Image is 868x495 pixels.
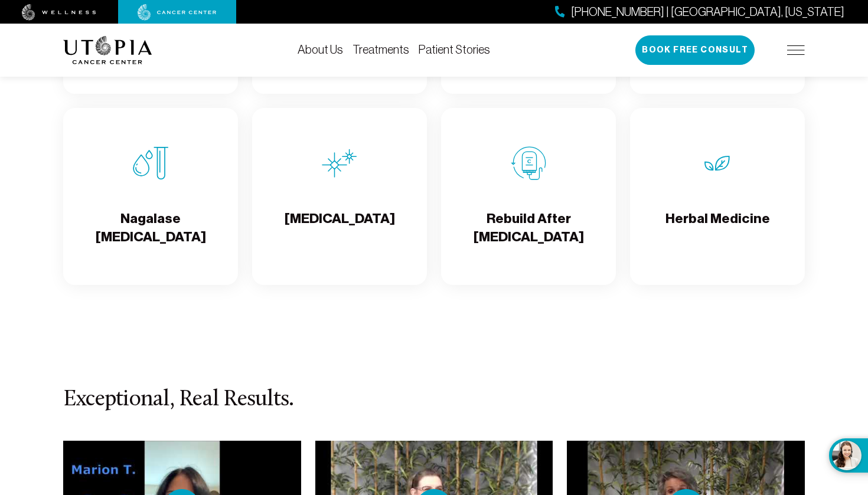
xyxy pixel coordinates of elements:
h4: Rebuild After [MEDICAL_DATA] [451,209,606,248]
a: Herbal MedicineHerbal Medicine [630,108,805,285]
a: About Us [298,43,343,56]
img: icon-hamburger [787,45,805,55]
button: Book Free Consult [635,35,755,65]
h4: Herbal Medicine [665,209,770,248]
h4: [MEDICAL_DATA] [285,209,395,248]
a: Patient Stories [419,43,490,56]
a: Hyperthermia[MEDICAL_DATA] [252,108,427,285]
img: Herbal Medicine [700,146,735,181]
h4: Nagalase [MEDICAL_DATA] [73,209,229,248]
img: Rebuild After Chemo [511,146,546,181]
a: Rebuild After ChemoRebuild After [MEDICAL_DATA] [441,108,616,285]
img: logo [63,36,152,64]
img: cancer center [138,4,217,21]
a: Treatments [353,43,409,56]
h3: Exceptional, Real Results. [63,388,805,412]
img: wellness [22,4,96,21]
a: [PHONE_NUMBER] | [GEOGRAPHIC_DATA], [US_STATE] [555,4,844,21]
img: Hyperthermia [322,146,357,181]
img: Nagalase Blood Test [133,146,168,181]
a: Nagalase Blood TestNagalase [MEDICAL_DATA] [63,108,238,285]
span: [PHONE_NUMBER] | [GEOGRAPHIC_DATA], [US_STATE] [571,4,844,21]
